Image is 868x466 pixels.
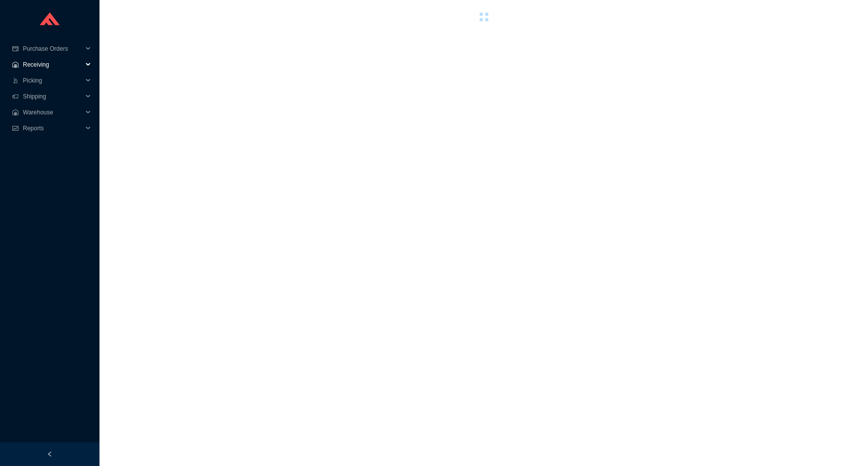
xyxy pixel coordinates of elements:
[47,451,53,457] span: left
[23,89,83,104] span: Shipping
[23,73,83,89] span: Picking
[23,41,83,57] span: Purchase Orders
[23,120,83,136] span: Reports
[12,46,19,52] span: credit-card
[23,104,83,120] span: Warehouse
[23,57,83,73] span: Receiving
[12,125,19,131] span: fund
